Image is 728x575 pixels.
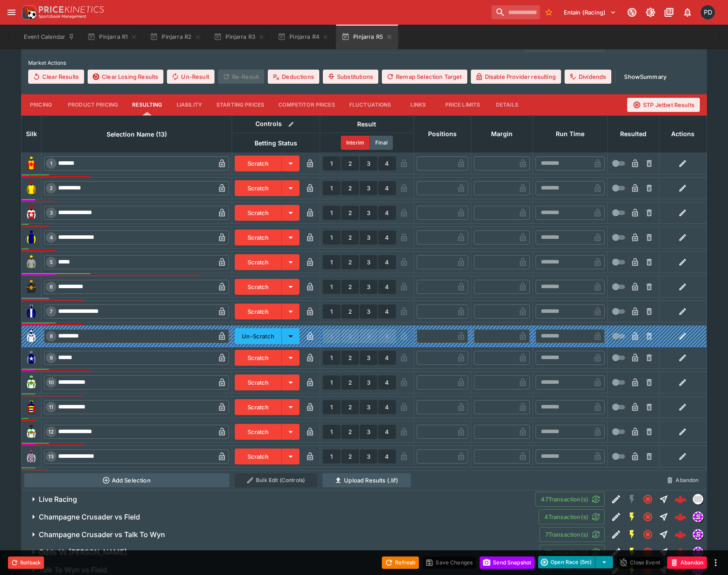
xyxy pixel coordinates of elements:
[48,160,54,167] span: 1
[558,5,621,19] button: Select Tenant
[235,350,282,366] button: Scratch
[48,308,54,315] span: 7
[24,156,38,171] img: runner 1
[21,490,535,508] button: Live Racing
[24,375,38,390] img: runner 10
[341,255,359,269] button: 2
[378,181,396,195] button: 4
[235,328,282,344] button: Un-Scratch
[595,556,613,568] button: select merge strategy
[21,526,540,543] button: Champagne Crusader vs Talk To Wyn
[661,473,704,487] button: Abandon
[640,491,656,507] button: Closed
[608,491,624,507] button: Edit Detail
[378,230,396,245] button: 4
[341,304,359,319] button: 2
[235,230,282,245] button: Scratch
[47,379,55,386] span: 10
[643,494,653,505] svg: Closed
[378,425,396,439] button: 4
[539,509,605,524] button: 4Transaction(s)
[674,546,687,558] div: 621ccd2f-e52e-4b02-b810-c8f18eb952e6
[144,25,207,49] button: Pinjarra R2
[532,115,607,152] th: Run Time
[22,115,41,152] th: Silk
[710,557,721,568] button: more
[209,94,271,115] button: Starting Prices
[667,557,707,566] span: Mark an event as closed and abandoned.
[480,556,535,569] button: Send Snapshot
[656,544,672,560] button: Straight
[170,94,209,115] button: Liability
[48,259,55,265] span: 5
[341,351,359,365] button: 2
[48,333,55,339] span: 8
[48,284,55,290] span: 6
[341,449,359,464] button: 2
[378,400,396,414] button: 4
[674,546,687,558] img: logo-cerberus--red.svg
[24,230,38,245] img: runner 4
[235,279,282,295] button: Scratch
[672,490,689,508] a: 1f3ccdeb-b300-4c19-8cd5-c927436d7b28
[608,509,624,525] button: Edit Detail
[360,156,377,171] button: 3
[701,5,715,19] div: Paul Dicioccio
[47,404,55,410] span: 11
[360,280,377,294] button: 3
[643,547,653,557] svg: Closed
[323,70,378,84] button: Substitutions
[21,543,540,561] button: Odds Vs [PERSON_NAME]
[8,556,44,569] button: Rollback
[693,547,703,557] img: simulator
[235,254,282,270] button: Scratch
[88,70,163,84] button: Clear Losing Results
[360,206,377,220] button: 3
[535,492,605,507] button: 47Transaction(s)
[24,255,38,269] img: runner 5
[674,528,687,541] img: logo-cerberus--red.svg
[125,94,169,115] button: Resulting
[627,98,700,112] button: STP Jetbet Results
[24,351,38,365] img: runner 9
[39,15,86,19] img: Sportsbook Management
[272,25,334,49] button: Pinjarra R4
[341,425,359,439] button: 2
[360,255,377,269] button: 3
[378,351,396,365] button: 4
[565,70,611,84] button: Dividends
[48,185,55,191] span: 2
[672,526,689,543] a: 4a291b75-60a3-4543-ab2e-88e2913e55c2
[378,304,396,319] button: 4
[674,493,687,505] div: 1f3ccdeb-b300-4c19-8cd5-c927436d7b28
[323,181,340,195] button: 1
[24,304,38,319] img: runner 7
[341,181,359,195] button: 2
[378,280,396,294] button: 4
[693,529,703,540] div: simulator
[693,494,703,504] img: liveracing
[323,206,340,220] button: 1
[323,255,340,269] button: 1
[542,5,556,19] button: No Bookmarks
[323,156,340,171] button: 1
[399,94,438,115] button: Links
[341,375,359,390] button: 2
[245,138,307,148] span: Betting Status
[672,543,689,561] a: 621ccd2f-e52e-4b02-b810-c8f18eb952e6
[656,509,672,525] button: Straight
[538,556,595,568] button: Open Race (5m)
[24,206,38,220] img: runner 3
[360,230,377,245] button: 3
[656,491,672,507] button: Straight
[370,136,393,150] button: Final
[97,129,177,140] span: Selection Name (13)
[47,429,55,435] span: 12
[167,70,214,84] button: Un-Result
[674,493,687,505] img: logo-cerberus--red.svg
[24,329,38,343] img: runner 8
[218,70,264,84] span: Re-Result
[21,508,539,526] button: Champagne Crusader vs Field
[18,25,80,49] button: Event Calendar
